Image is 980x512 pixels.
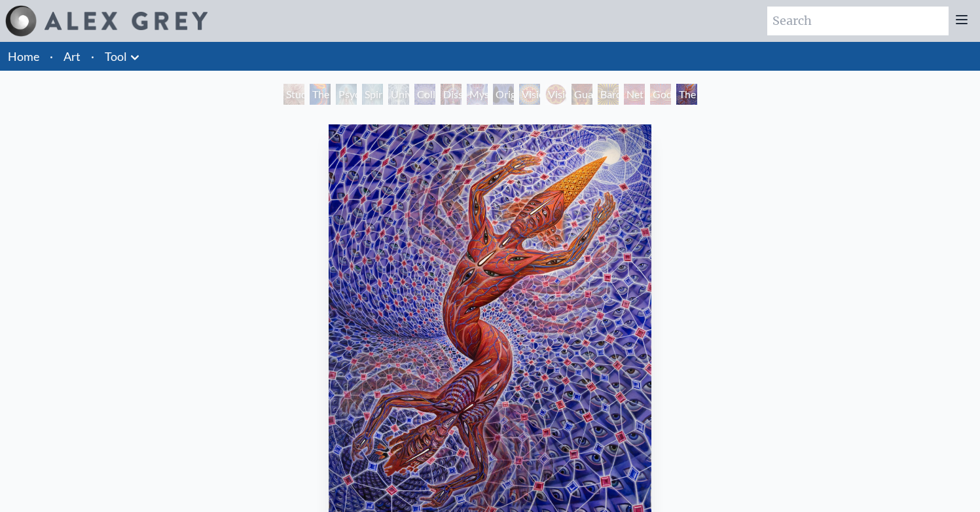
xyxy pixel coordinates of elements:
[545,84,566,105] div: Vision [PERSON_NAME]
[467,84,488,105] div: Mystic Eye
[86,42,100,71] li: ·
[414,84,435,105] div: Collective Vision
[310,84,331,105] div: The Torch
[388,84,409,105] div: Universal Mind Lattice
[493,84,514,105] div: Original Face
[676,84,697,105] div: The Great Turn
[45,42,58,71] li: ·
[650,84,671,105] div: Godself
[362,84,383,105] div: Spiritual Energy System
[767,7,949,35] input: Search
[598,84,619,105] div: Bardo Being
[105,47,127,65] a: Tool
[441,84,462,105] div: Dissectional Art for Tool's Lateralus CD
[64,47,81,65] a: Art
[8,49,39,64] a: Home
[624,84,645,105] div: Net of Being
[283,84,304,105] div: Study for the Great Turn
[336,84,357,105] div: Psychic Energy System
[519,84,540,105] div: Vision Crystal
[572,84,592,105] div: Guardian of Infinite Vision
